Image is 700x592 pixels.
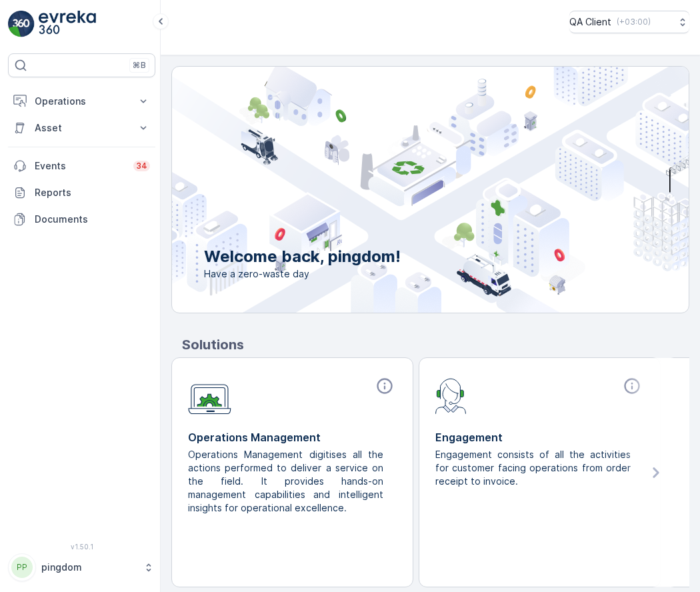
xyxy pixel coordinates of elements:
button: Operations [8,88,155,115]
span: v 1.50.1 [8,543,155,551]
p: Asset [35,121,129,135]
p: ( +03:00 ) [617,17,651,27]
img: city illustration [112,67,689,313]
a: Reports [8,179,155,206]
p: 34 [136,161,147,171]
p: Operations [35,95,129,108]
p: Documents [35,213,150,226]
p: Events [35,159,125,173]
p: Operations Management digitises all the actions performed to deliver a service on the field. It p... [188,448,386,515]
p: Solutions [182,335,689,355]
a: Documents [8,206,155,233]
p: Engagement [435,429,644,445]
div: PP [11,557,33,578]
button: Asset [8,115,155,141]
span: Have a zero-waste day [204,267,401,281]
img: logo [8,11,35,37]
img: logo_light-DOdMpM7g.png [39,11,96,37]
button: PPpingdom [8,553,155,581]
p: Operations Management [188,429,397,445]
a: Events34 [8,153,155,179]
p: Engagement consists of all the activities for customer facing operations from order receipt to in... [435,448,633,488]
img: module-icon [188,377,231,415]
p: QA Client [569,15,611,29]
p: pingdom [41,561,137,574]
img: module-icon [435,377,467,414]
button: QA Client(+03:00) [569,11,689,33]
p: Welcome back, pingdom! [204,246,401,267]
p: ⌘B [133,60,146,71]
p: Reports [35,186,150,199]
